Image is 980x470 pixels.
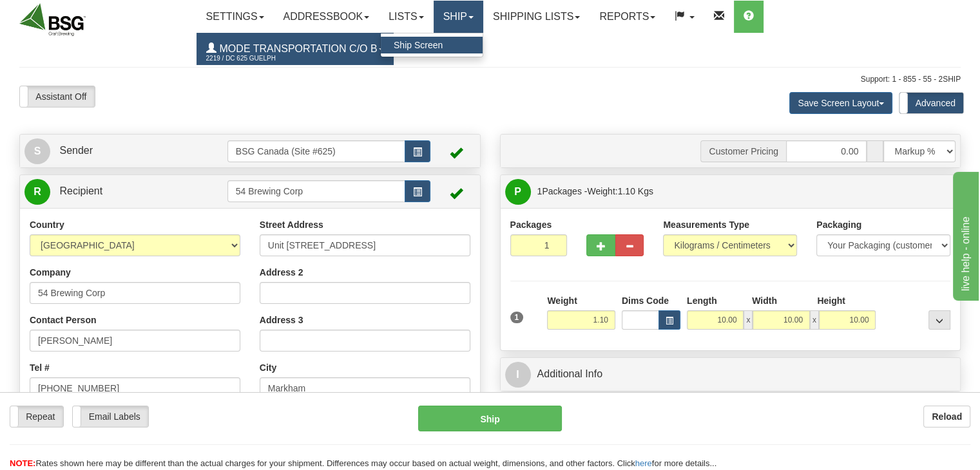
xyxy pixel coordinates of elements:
[30,361,50,374] label: Tel #
[635,458,652,468] a: here
[24,179,50,205] span: R
[206,52,303,65] span: 2219 / DC 625 Guelph
[227,180,405,202] input: Recipient Id
[817,294,845,307] label: Height
[59,145,93,156] span: Sender
[483,1,590,33] a: Shipping lists
[700,140,785,162] span: Customer Pricing
[505,361,956,388] a: IAdditional Info
[30,266,71,279] label: Company
[24,138,50,164] span: S
[30,218,64,231] label: Country
[663,218,749,231] label: Measurements Type
[24,138,227,164] a: S Sender
[274,1,380,33] a: Addressbook
[622,294,669,307] label: Dims Code
[227,140,405,162] input: Sender Id
[537,186,543,196] span: 1
[587,186,653,196] span: Weight:
[197,1,274,33] a: Settings
[638,186,653,196] span: Kgs
[260,234,470,256] input: Enter a location
[216,43,378,54] span: Mode Transportation c/o B
[10,458,35,468] span: NOTE:
[899,93,963,113] label: Advanced
[547,294,577,307] label: Weight
[816,218,861,231] label: Packaging
[10,406,63,427] label: Repeat
[810,310,819,330] span: x
[20,86,95,107] label: Assistant Off
[590,1,665,33] a: Reports
[618,186,635,196] span: 1.10
[19,3,86,36] img: logo2219.jpg
[394,40,443,50] span: Ship Screen
[434,1,483,33] a: Ship
[24,178,205,205] a: R Recipient
[789,92,892,114] button: Save Screen Layout
[197,33,394,65] a: Mode Transportation c/o B 2219 / DC 625 Guelph
[923,406,970,428] button: Reload
[381,37,483,53] a: Ship Screen
[752,294,777,307] label: Width
[505,178,956,205] a: P 1Packages -Weight:1.10 Kgs
[19,74,961,85] div: Support: 1 - 855 - 55 - 2SHIP
[379,1,433,33] a: Lists
[932,411,962,422] b: Reload
[744,310,753,330] span: x
[260,218,323,231] label: Street Address
[537,178,653,204] span: Packages -
[418,406,562,431] button: Ship
[950,169,979,301] iframe: chat widget
[260,266,303,279] label: Address 2
[928,310,950,330] div: ...
[687,294,717,307] label: Length
[73,406,148,427] label: Email Labels
[59,185,102,196] span: Recipient
[260,314,303,326] label: Address 3
[505,179,531,205] span: P
[510,218,552,231] label: Packages
[510,312,524,323] span: 1
[260,361,276,374] label: City
[10,8,119,23] div: live help - online
[30,314,96,326] label: Contact Person
[505,362,531,388] span: I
